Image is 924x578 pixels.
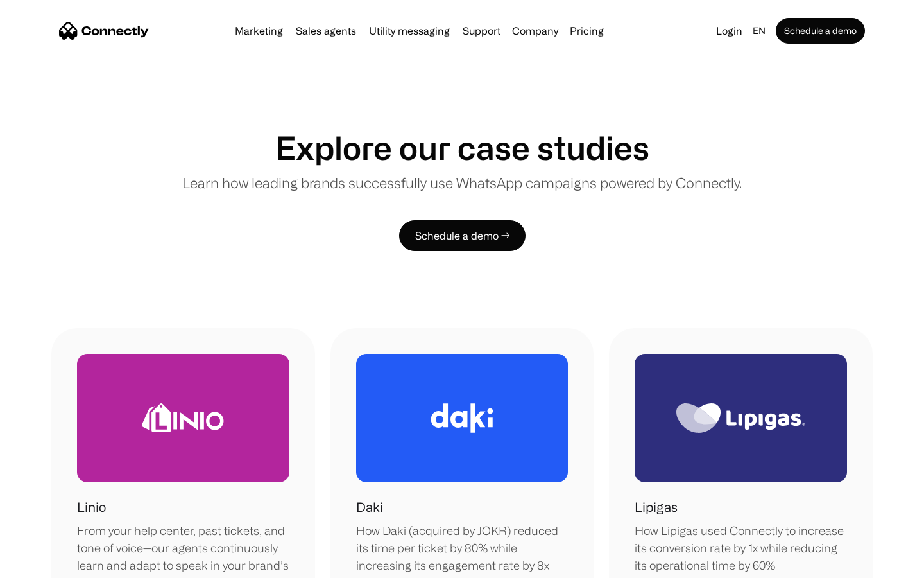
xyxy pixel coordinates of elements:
[748,22,773,40] div: en
[431,403,493,433] img: Daki Logo
[512,22,558,40] div: Company
[13,554,77,574] aside: Language selected: English
[711,22,748,40] a: Login
[508,22,562,40] div: Company
[635,498,678,517] h1: Lipigas
[142,403,224,432] img: Linio Logo
[753,22,766,40] div: en
[399,220,526,251] a: Schedule a demo →
[230,26,288,36] a: Marketing
[635,522,847,574] div: How Lipigas used Connectly to increase its conversion rate by 1x while reducing its operational t...
[776,18,865,44] a: Schedule a demo
[458,26,506,36] a: Support
[182,172,742,193] p: Learn how leading brands successfully use WhatsApp campaigns powered by Connectly.
[59,21,149,40] a: home
[26,556,77,574] ul: Language list
[565,26,609,36] a: Pricing
[356,498,383,517] h1: Daki
[77,498,106,517] h1: Linio
[291,26,361,36] a: Sales agents
[275,128,649,167] h1: Explore our case studies
[364,26,455,36] a: Utility messaging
